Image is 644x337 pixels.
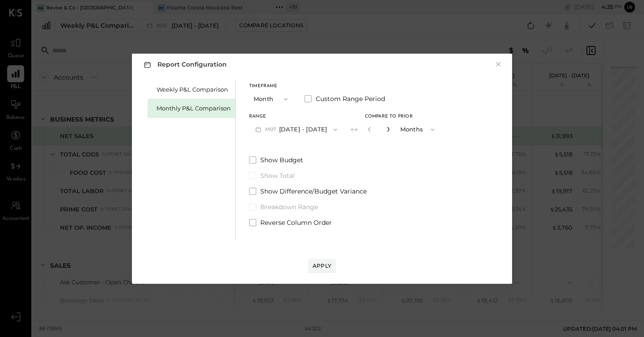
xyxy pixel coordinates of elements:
span: Show Difference/Budget Variance [260,187,367,196]
span: Show Total [260,171,295,180]
button: Apply [308,259,336,273]
div: Apply [313,262,331,270]
span: Show Budget [260,156,303,164]
button: Months [396,121,441,138]
button: M07[DATE] - [DATE] [249,121,343,138]
h3: Report Configuration [142,59,227,70]
span: M07 [265,126,279,133]
div: Weekly P&L Comparison [157,85,231,94]
div: Timeframe [249,84,294,88]
span: Reverse Column Order [260,218,332,227]
div: Monthly P&L Comparison [157,104,231,113]
span: Breakdown Range [260,202,318,211]
span: Compare to Prior [365,114,413,119]
button: × [494,60,502,69]
button: Month [249,91,294,107]
span: Custom Range Period [316,94,385,103]
div: Range [249,114,343,119]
